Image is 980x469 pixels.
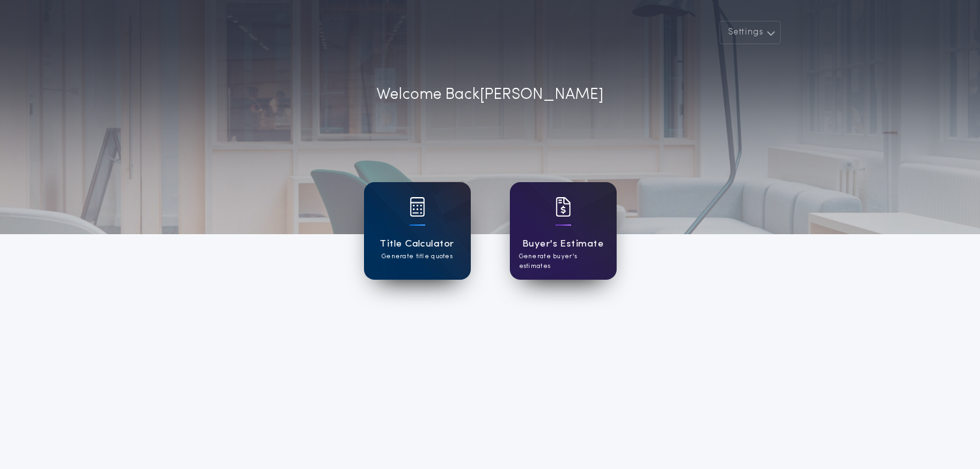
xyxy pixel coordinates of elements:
[720,21,781,44] button: Settings
[519,252,608,271] p: Generate buyer's estimates
[364,182,471,280] a: card iconTitle CalculatorGenerate title quotes
[522,237,604,252] h1: Buyer's Estimate
[555,197,571,217] img: card icon
[382,252,453,261] p: Generate title quotes
[380,237,454,252] h1: Title Calculator
[410,197,425,217] img: card icon
[376,83,604,107] p: Welcome Back [PERSON_NAME]
[510,182,617,280] a: card iconBuyer's EstimateGenerate buyer's estimates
